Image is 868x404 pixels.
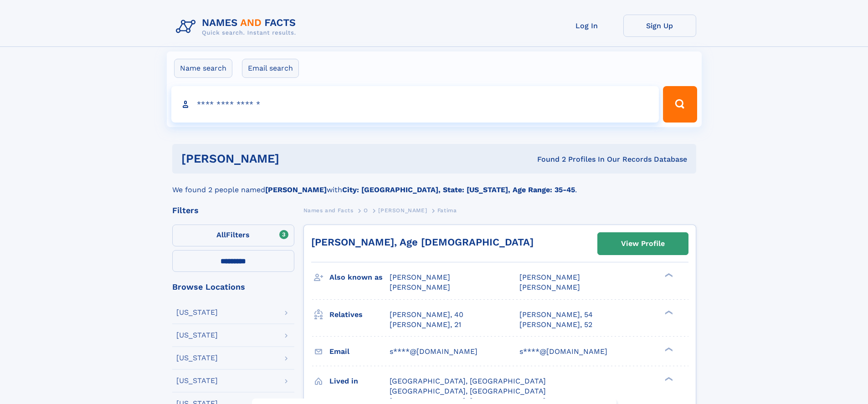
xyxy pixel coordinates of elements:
[174,59,232,78] label: Name search
[172,225,294,246] label: Filters
[663,346,673,352] div: ❯
[390,377,546,385] span: [GEOGRAPHIC_DATA], [GEOGRAPHIC_DATA]
[176,354,218,362] div: [US_STATE]
[265,185,327,194] b: [PERSON_NAME]
[519,283,580,291] span: [PERSON_NAME]
[390,310,463,320] a: [PERSON_NAME], 40
[329,270,390,285] h3: Also known as
[519,273,580,281] span: [PERSON_NAME]
[176,377,218,384] div: [US_STATE]
[390,273,450,281] span: [PERSON_NAME]
[598,233,688,255] a: View Profile
[519,320,592,330] a: [PERSON_NAME], 52
[242,59,299,78] label: Email search
[663,272,673,278] div: ❯
[550,15,623,37] a: Log In
[342,185,575,194] b: City: [GEOGRAPHIC_DATA], State: [US_STATE], Age Range: 35-45
[621,233,665,254] div: View Profile
[181,153,408,164] h1: [PERSON_NAME]
[172,174,696,195] div: We found 2 people named with .
[519,310,593,320] a: [PERSON_NAME], 54
[172,15,303,39] img: Logo Names and Facts
[437,207,457,214] span: Fatima
[364,207,368,214] span: O
[390,320,461,330] a: [PERSON_NAME], 21
[171,86,659,123] input: search input
[390,283,450,291] span: [PERSON_NAME]
[176,309,218,316] div: [US_STATE]
[623,15,696,37] a: Sign Up
[663,309,673,315] div: ❯
[329,307,390,322] h3: Relatives
[172,283,294,291] div: Browse Locations
[303,205,354,216] a: Names and Facts
[311,236,534,248] a: [PERSON_NAME], Age [DEMOGRAPHIC_DATA]
[663,86,697,123] button: Search Button
[378,207,427,214] span: [PERSON_NAME]
[176,332,218,339] div: [US_STATE]
[390,387,546,395] span: [GEOGRAPHIC_DATA], [GEOGRAPHIC_DATA]
[378,205,427,216] a: [PERSON_NAME]
[663,376,673,382] div: ❯
[329,344,390,359] h3: Email
[216,230,226,239] span: All
[329,373,390,389] h3: Lived in
[364,205,368,216] a: O
[172,206,294,215] div: Filters
[408,154,687,164] div: Found 2 Profiles In Our Records Database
